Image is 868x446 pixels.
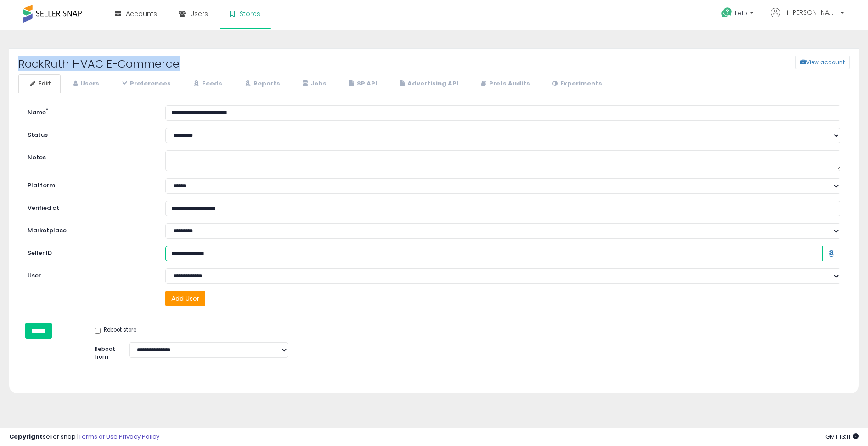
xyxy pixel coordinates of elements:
i: Get Help [721,7,733,18]
span: Hi [PERSON_NAME] [783,8,838,17]
label: Reboot from [88,342,122,361]
label: Reboot store [95,326,136,335]
strong: Copyright [9,432,43,441]
label: Verified at [21,201,158,213]
label: User [21,268,158,280]
a: Jobs [291,74,336,93]
a: SP API [337,74,387,93]
a: Advertising API [388,74,468,93]
label: Name [21,105,158,117]
a: Experiments [541,74,612,93]
a: Reports [233,74,290,93]
a: Users [62,74,109,93]
label: Platform [21,178,158,190]
label: Seller ID [21,246,158,258]
a: Hi [PERSON_NAME] [771,8,844,28]
h2: RockRuth HVAC E-Commerce [11,58,364,70]
div: seller snap | | [9,433,159,441]
label: Notes [21,150,158,162]
a: Terms of Use [79,432,118,441]
a: Privacy Policy [119,432,159,441]
span: Help [735,9,747,17]
span: 2025-09-10 13:11 GMT [825,432,859,441]
span: Stores [240,9,260,18]
a: Preferences [110,74,180,93]
button: Add User [165,291,205,306]
label: Status [21,128,158,140]
a: Feeds [181,74,232,93]
button: View account [795,56,850,69]
span: Accounts [126,9,157,18]
span: Users [190,9,208,18]
a: View account [789,56,802,69]
label: Marketplace [21,223,158,235]
input: Reboot store [95,328,101,334]
a: Edit [18,74,61,93]
a: Prefs Audits [469,74,540,93]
